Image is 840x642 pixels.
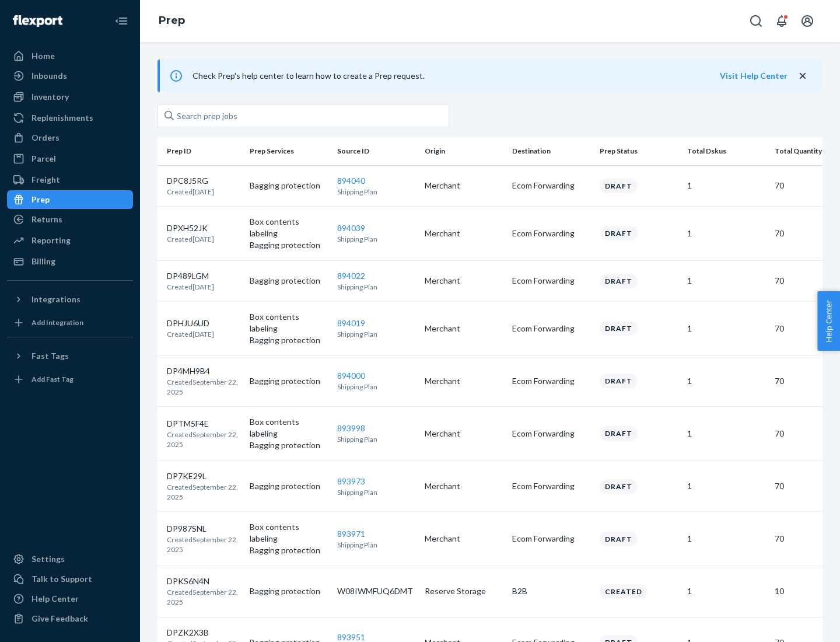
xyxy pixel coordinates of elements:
[250,180,328,191] p: Bagging protection
[167,523,240,535] p: DP987SNL
[600,179,638,193] div: Draft
[245,137,332,165] th: Prep Services
[32,317,83,327] div: Add Integration
[7,170,133,189] a: Freight
[817,291,840,351] span: Help Center
[512,480,590,492] p: Ecom Forwarding
[250,416,328,439] p: Box contents labeling
[600,479,638,494] div: Draft
[512,375,590,387] p: Ecom Forwarding
[337,318,365,328] a: 894019
[32,91,69,103] div: Inventory
[32,174,60,186] div: Freight
[337,529,365,539] a: 893971
[425,585,503,597] p: Reserve Storage
[167,575,240,587] p: DPKS6N4N
[337,487,415,497] p: Shipping Plan
[7,210,133,229] a: Returns
[7,550,133,568] a: Settings
[425,228,503,239] p: Merchant
[250,585,328,597] p: Bagging protection
[250,521,328,545] p: Box contents labeling
[7,313,133,332] a: Add Integration
[337,176,365,186] a: 894040
[7,370,133,389] a: Add Fast Tag
[192,71,425,81] span: Check Prep's help center to learn how to create a Prep request.
[337,371,365,381] a: 894000
[600,226,638,240] div: Draft
[167,282,214,292] p: Created [DATE]
[32,194,50,205] div: Prep
[32,70,67,82] div: Inbounds
[600,321,638,336] div: Draft
[32,50,55,62] div: Home
[167,175,214,187] p: DPC8J5RG
[425,533,503,545] p: Merchant
[600,584,647,599] div: Created
[32,256,55,267] div: Billing
[250,334,328,346] p: Bagging protection
[7,609,133,628] button: Give Feedback
[720,70,787,82] button: Visit Help Center
[687,533,765,545] p: 1
[157,137,245,165] th: Prep ID
[32,294,80,305] div: Integrations
[167,377,240,397] p: Created September 22, 2025
[796,9,819,33] button: Open account menu
[7,67,133,85] a: Inbounds
[337,540,415,550] p: Shipping Plan
[7,47,133,65] a: Home
[159,14,185,27] a: Prep
[770,9,793,33] button: Open notifications
[167,482,240,502] p: Created September 22, 2025
[512,275,590,287] p: Ecom Forwarding
[337,585,415,597] p: W08IWMFUQ6DMT
[425,480,503,492] p: Merchant
[512,180,590,191] p: Ecom Forwarding
[32,374,73,384] div: Add Fast Tag
[425,323,503,334] p: Merchant
[32,613,88,624] div: Give Feedback
[32,235,71,246] div: Reporting
[687,480,765,492] p: 1
[167,418,240,430] p: DPTM5F4E
[32,553,65,565] div: Settings
[600,274,638,288] div: Draft
[110,9,133,33] button: Close Navigation
[425,180,503,191] p: Merchant
[595,137,682,165] th: Prep Status
[682,137,770,165] th: Total Dskus
[32,214,62,225] div: Returns
[512,533,590,545] p: Ecom Forwarding
[167,329,214,339] p: Created [DATE]
[7,347,133,365] button: Fast Tags
[149,4,194,38] ol: breadcrumbs
[337,187,415,197] p: Shipping Plan
[687,323,765,334] p: 1
[167,222,214,234] p: DPXH52JK
[7,231,133,250] a: Reporting
[337,632,365,642] a: 893951
[32,132,60,144] div: Orders
[167,270,214,282] p: DP489LGM
[7,109,133,127] a: Replenishments
[32,573,92,585] div: Talk to Support
[337,423,365,433] a: 893998
[167,430,240,449] p: Created September 22, 2025
[600,426,638,441] div: Draft
[512,428,590,439] p: Ecom Forwarding
[687,275,765,287] p: 1
[250,239,328,251] p: Bagging protection
[7,128,133,147] a: Orders
[512,228,590,239] p: Ecom Forwarding
[337,234,415,244] p: Shipping Plan
[32,593,79,605] div: Help Center
[337,382,415,392] p: Shipping Plan
[250,311,328,334] p: Box contents labeling
[167,627,240,638] p: DPZK2X3B
[7,290,133,309] button: Integrations
[167,317,214,329] p: DPHJU6UD
[512,585,590,597] p: B2B
[332,137,420,165] th: Source ID
[512,323,590,334] p: Ecom Forwarding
